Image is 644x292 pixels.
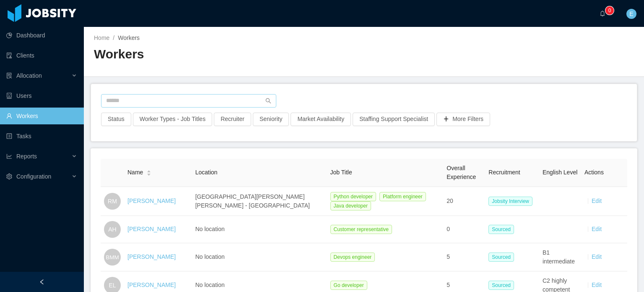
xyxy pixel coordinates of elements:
i: icon: search [265,98,271,104]
a: Sourced [488,253,517,260]
span: Overall Experience [447,165,476,180]
a: Edit [592,226,602,232]
a: Sourced [488,226,517,232]
td: 20 [443,187,485,216]
a: Edit [592,197,602,204]
span: Go developer [330,281,367,290]
button: icon: plusMore Filters [436,113,490,126]
span: English Level [543,169,577,176]
span: Python developer [330,192,376,201]
a: icon: profileTasks [6,128,77,145]
span: BMM [106,249,119,265]
td: [GEOGRAPHIC_DATA][PERSON_NAME][PERSON_NAME] - [GEOGRAPHIC_DATA] [192,187,327,216]
sup: 0 [605,6,614,15]
span: Platform engineer [379,192,426,201]
td: No location [192,243,327,271]
i: icon: caret-down [147,172,151,175]
button: Recruiter [214,113,251,126]
button: Market Availability [291,113,351,126]
span: Devops engineer [330,253,375,262]
span: Customer representative [330,225,392,234]
span: AH [108,221,116,238]
a: [PERSON_NAME] [127,197,176,204]
a: [PERSON_NAME] [127,281,176,288]
span: Jobsity Interview [488,197,532,206]
a: icon: pie-chartDashboard [6,27,77,44]
span: / [113,34,114,41]
span: Java developer [330,201,371,210]
a: Home [94,34,109,41]
a: icon: auditClients [6,47,77,64]
a: icon: userWorkers [6,108,77,124]
span: Location [195,169,218,176]
span: Actions [584,169,604,176]
button: Status [101,113,131,126]
i: icon: line-chart [6,153,12,159]
span: Sourced [488,253,514,262]
h2: Workers [94,46,364,63]
a: [PERSON_NAME] [127,253,176,260]
i: icon: solution [6,73,12,79]
a: icon: robotUsers [6,87,77,104]
span: Recruitment [488,169,520,176]
span: RM [108,193,117,210]
a: Edit [592,253,602,260]
i: icon: setting [6,174,12,179]
span: E [629,9,633,19]
span: Reports [16,153,37,160]
div: Sort [146,169,151,175]
span: Name [127,168,143,177]
a: [PERSON_NAME] [127,226,176,232]
a: Sourced [488,281,517,288]
td: B1 intermediate [539,243,581,271]
button: Seniority [253,113,289,126]
button: Staffing Support Specialist [353,113,435,126]
span: Configuration [16,173,51,180]
a: Jobsity Interview [488,197,536,204]
span: Sourced [488,225,514,234]
td: 5 [443,243,485,271]
span: Job Title [330,169,352,176]
span: Allocation [16,72,42,79]
span: Sourced [488,281,514,290]
button: Worker Types - Job Titles [133,113,212,126]
span: Workers [118,34,140,41]
td: 0 [443,216,485,243]
td: No location [192,216,327,243]
i: icon: bell [600,11,605,16]
a: Edit [592,281,602,288]
i: icon: caret-up [147,169,151,172]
